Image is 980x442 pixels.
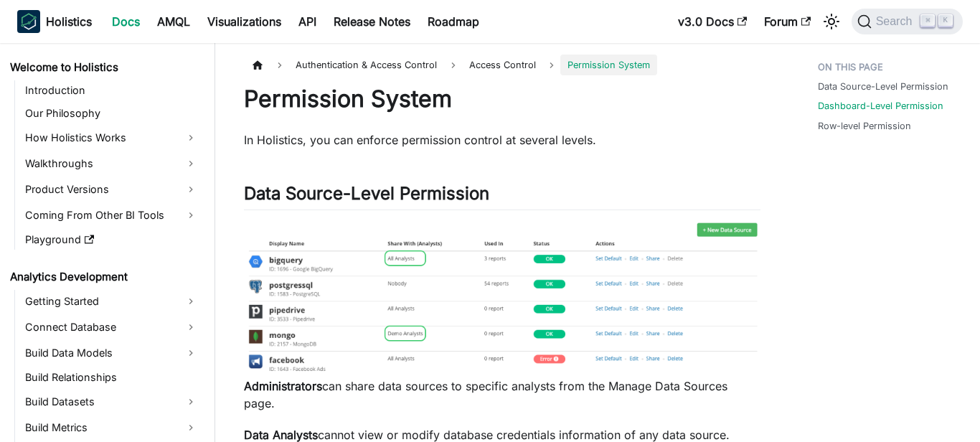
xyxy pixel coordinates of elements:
a: Release Notes [325,10,419,33]
strong: Data Analysts [244,428,318,442]
span: Permission System [560,55,657,75]
span: Authentication & Access Control [288,55,444,75]
a: Visualizations [199,10,290,33]
a: Getting Started [21,290,202,313]
a: Connect Database [21,316,202,339]
a: Coming From Other BI Tools [21,204,202,227]
a: Build Metrics [21,416,202,439]
button: Search (Command+K) [852,9,963,34]
kbd: ⌘ [920,14,935,27]
a: v3.0 Docs [669,10,755,33]
a: Playground [21,230,202,250]
span: Search [872,15,921,28]
a: Docs [103,10,149,33]
a: Walkthroughs [21,152,202,175]
a: Analytics Development [6,267,202,287]
strong: Administrators [244,379,322,393]
a: Dashboard-Level Permission [818,99,943,113]
a: Data Source-Level Permission [818,80,948,93]
nav: Breadcrumbs [244,55,760,75]
a: HolisticsHolistics [17,10,92,33]
img: Holistics [17,10,40,33]
a: Roadmap [419,10,488,33]
p: In Holistics, you can enforce permission control at several levels. [244,131,760,149]
a: Home page [244,55,271,75]
a: Introduction [21,80,202,100]
a: Welcome to Holistics [6,57,202,77]
a: Row-level Permission [818,119,911,133]
a: API [290,10,325,33]
a: AMQL [149,10,199,33]
a: Product Versions [21,178,202,201]
h2: Data Source-Level Permission [244,183,760,210]
p: can share data sources to specific analysts from the Manage Data Sources page. [244,377,760,412]
a: Build Datasets [21,390,202,413]
span: Access Control [469,60,536,70]
a: Build Relationships [21,367,202,387]
a: Forum [755,10,819,33]
a: How Holistics Works [21,126,202,149]
a: Our Philosophy [21,103,202,123]
b: Holistics [46,13,92,30]
h1: Permission System [244,85,760,113]
a: Access Control [462,55,543,75]
button: Switch between dark and light mode (currently light mode) [820,10,843,33]
kbd: K [938,14,953,27]
a: Build Data Models [21,342,202,365]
